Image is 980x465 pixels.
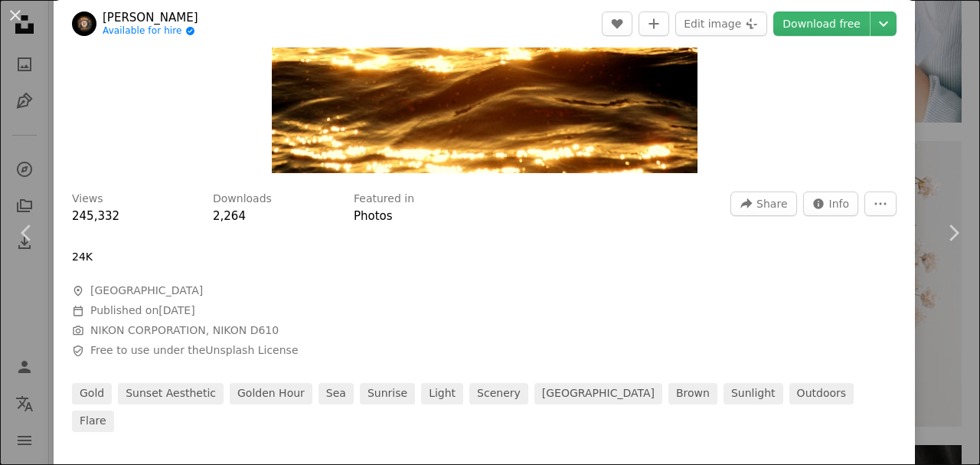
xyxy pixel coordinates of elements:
[926,159,980,306] a: Next
[72,209,119,223] span: 245,332
[72,411,114,432] a: flare
[421,383,463,404] a: light
[675,11,767,36] button: Edit image
[103,25,198,38] a: Available for hire
[90,323,279,339] button: NIKON CORPORATION, NIKON D610
[72,11,96,36] img: Go to Mishal Ibrahim's profile
[360,383,415,404] a: sunrise
[230,383,312,404] a: golden hour
[534,383,662,404] a: [GEOGRAPHIC_DATA]
[90,304,195,316] span: Published on
[103,10,198,25] a: [PERSON_NAME]
[213,192,272,207] h3: Downloads
[90,343,299,359] span: Free to use under the
[469,383,528,404] a: scenery
[354,192,414,207] h3: Featured in
[158,304,194,316] time: April 19, 2022 at 9:11:35 PM GMT+2
[773,11,870,36] a: Download free
[756,192,787,215] span: Share
[864,192,897,216] button: More Actions
[803,192,859,216] button: Stats about this image
[118,383,224,404] a: sunset aesthetic
[730,192,796,216] button: Share this image
[789,383,854,404] a: outdoors
[90,283,203,299] span: [GEOGRAPHIC_DATA]
[871,11,897,36] button: Choose download size
[205,344,298,356] a: Unsplash License
[724,383,783,404] a: sunlight
[72,192,103,207] h3: Views
[829,192,850,215] span: Info
[213,209,246,223] span: 2,264
[72,383,112,404] a: gold
[668,383,717,404] a: brown
[354,209,393,223] a: Photos
[602,11,632,36] button: Like
[72,250,93,265] p: 24K
[318,383,354,404] a: sea
[639,11,669,36] button: Add to Collection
